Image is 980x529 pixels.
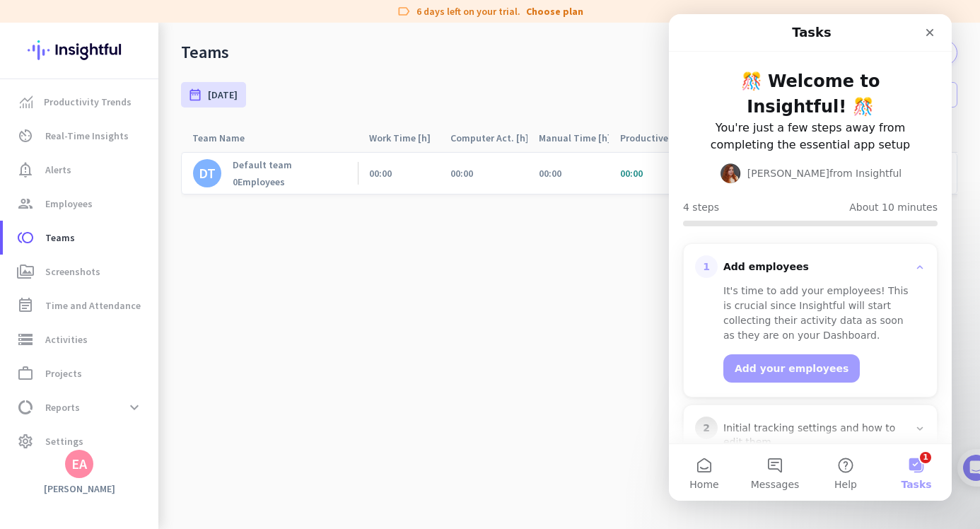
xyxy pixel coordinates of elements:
[17,433,34,450] i: settings
[208,88,238,102] span: [DATE]
[192,128,262,148] div: Team Name
[3,221,158,255] a: tollTeams
[526,4,583,18] a: Choose plan
[397,4,411,18] i: label
[17,161,34,178] i: notification_important
[199,166,216,180] div: DT
[17,399,34,416] i: data_usage
[3,289,158,322] a: event_noteTime and Attendance
[17,365,34,382] i: work_outline
[450,128,527,148] div: Computer Act. [h]
[3,356,158,390] a: work_outlineProjects
[539,128,609,148] div: Manual Time [h]
[3,153,158,187] a: notification_importantAlerts
[45,127,129,144] span: Real-Time Insights
[17,195,34,212] i: group
[233,175,292,188] div: Employees
[3,390,158,424] a: data_usageReportsexpand_more
[3,85,158,119] a: menu-itemProductivity Trends
[122,395,147,420] button: expand_more
[17,263,34,280] i: perm_media
[3,119,158,153] a: av_timerReal-Time Insights
[17,229,34,246] i: toll
[181,42,229,63] div: Teams
[669,14,952,501] iframe: Intercom live chat
[3,322,158,356] a: storageActivities
[45,263,100,280] span: Screenshots
[369,167,392,180] span: 00:00
[233,175,238,188] b: 0
[3,187,158,221] a: groupEmployees
[45,161,71,178] span: Alerts
[539,167,561,180] span: 00:00
[45,365,82,382] span: Projects
[44,93,132,110] span: Productivity Trends
[3,255,158,289] a: perm_mediaScreenshots
[233,158,292,171] p: Default team
[45,195,93,212] span: Employees
[450,167,473,180] span: 00:00
[193,158,292,188] a: DTDefault team0Employees
[17,297,34,314] i: event_note
[620,167,643,180] span: 00:00
[45,399,80,416] span: Reports
[17,331,34,348] i: storage
[20,95,33,108] img: menu-item
[17,127,34,144] i: av_timer
[45,297,141,314] span: Time and Attendance
[28,23,131,78] img: Insightful logo
[45,331,88,348] span: Activities
[45,433,83,450] span: Settings
[188,88,202,102] i: date_range
[369,128,439,148] div: Work Time [h]
[45,229,75,246] span: Teams
[3,424,158,458] a: settingsSettings
[71,457,87,471] div: EA
[620,128,679,148] div: Productive [h]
